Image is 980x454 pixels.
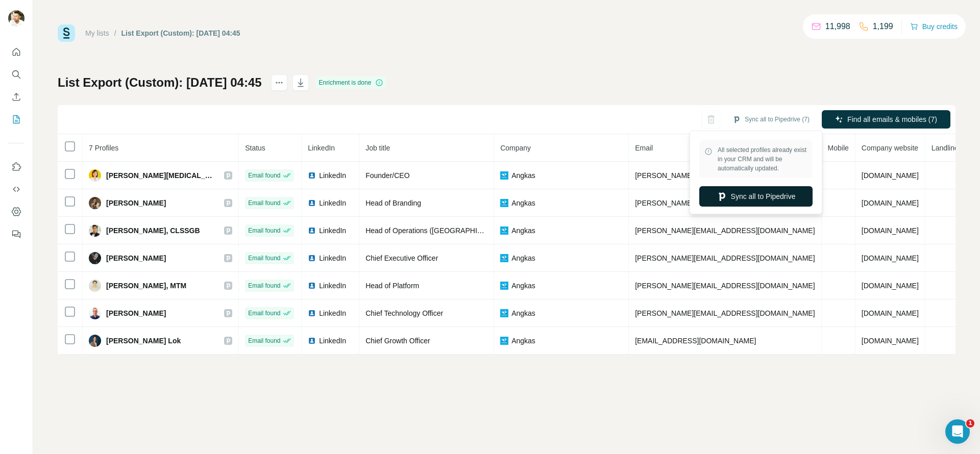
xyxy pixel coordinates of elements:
span: Email found [248,226,280,235]
img: company-logo [500,199,508,207]
span: [PERSON_NAME][EMAIL_ADDRESS][DOMAIN_NAME] [635,226,815,235]
span: [PERSON_NAME][MEDICAL_DATA] [106,170,214,181]
img: Avatar [89,307,101,319]
button: actions [271,74,287,91]
div: Enrichment is done [316,77,387,89]
p: 11,998 [825,20,850,33]
button: Enrich CSV [8,88,24,106]
span: [DOMAIN_NAME] [862,171,919,180]
span: LinkedIn [319,336,346,346]
span: [DOMAIN_NAME] [862,309,919,317]
span: LinkedIn [319,308,346,318]
span: [PERSON_NAME][EMAIL_ADDRESS][DOMAIN_NAME] [635,254,815,262]
img: LinkedIn logo [308,226,316,235]
span: Email found [248,198,280,208]
span: [PERSON_NAME] Lok [106,336,181,346]
button: Feedback [8,225,24,243]
img: LinkedIn logo [308,171,316,180]
span: Head of Operations ([GEOGRAPHIC_DATA] and [GEOGRAPHIC_DATA]) [365,226,599,235]
img: company-logo [500,171,508,180]
span: Founder/CEO [365,171,409,180]
img: Surfe Logo [58,24,75,42]
img: LinkedIn logo [308,337,316,345]
span: [PERSON_NAME] [106,253,166,263]
span: Angkas [511,170,535,181]
button: Find all emails & mobiles (7) [822,110,950,129]
span: LinkedIn [308,144,335,152]
span: [PERSON_NAME], MTM [106,281,186,291]
span: Email [635,144,653,152]
span: Chief Technology Officer [365,309,443,317]
button: Sync all to Pipedrive [699,186,813,207]
span: [PERSON_NAME][EMAIL_ADDRESS][DOMAIN_NAME] [635,282,815,290]
img: LinkedIn logo [308,254,316,262]
span: Landline [932,144,959,152]
a: My lists [85,29,109,37]
img: company-logo [500,282,508,290]
p: 1,199 [873,20,893,33]
img: LinkedIn logo [308,199,316,207]
span: Email found [248,281,280,290]
div: List Export (Custom): [DATE] 04:45 [121,28,240,38]
span: [DOMAIN_NAME] [862,282,919,290]
span: LinkedIn [319,225,346,236]
button: Use Surfe API [8,180,24,198]
span: Email found [248,171,280,180]
span: Head of Branding [365,199,421,207]
span: Angkas [511,308,535,318]
span: 1 [966,419,974,427]
span: LinkedIn [319,198,346,208]
span: LinkedIn [319,281,346,291]
button: Dashboard [8,203,24,221]
span: [PERSON_NAME][EMAIL_ADDRESS][DOMAIN_NAME] [635,199,815,207]
img: company-logo [500,337,508,345]
img: company-logo [500,226,508,235]
img: LinkedIn logo [308,309,316,317]
img: Avatar [89,197,101,209]
img: Avatar [89,224,101,237]
span: Angkas [511,253,535,263]
span: Email found [248,309,280,318]
img: company-logo [500,254,508,262]
span: [DOMAIN_NAME] [862,199,919,207]
span: Angkas [511,336,535,346]
span: [PERSON_NAME], CLSSGB [106,225,200,236]
span: [DOMAIN_NAME] [862,254,919,262]
span: Mobile [828,144,849,152]
span: [DOMAIN_NAME] [862,226,919,235]
span: Company website [862,144,918,152]
img: Avatar [89,252,101,264]
img: Avatar [8,10,24,27]
button: Buy credits [910,19,958,34]
span: Email found [248,254,280,263]
span: 7 Profiles [89,144,118,152]
span: [PERSON_NAME][EMAIL_ADDRESS][DOMAIN_NAME] [635,171,815,180]
img: company-logo [500,309,508,317]
span: Angkas [511,198,535,208]
span: Company [500,144,531,152]
span: [EMAIL_ADDRESS][DOMAIN_NAME] [635,337,756,345]
span: [PERSON_NAME] [106,198,166,208]
button: Search [8,65,24,84]
img: Avatar [89,280,101,292]
img: Avatar [89,335,101,347]
h1: List Export (Custom): [DATE] 04:45 [58,74,262,91]
span: LinkedIn [319,253,346,263]
span: Angkas [511,281,535,291]
span: Chief Growth Officer [365,337,430,345]
span: Chief Executive Officer [365,254,438,262]
button: My lists [8,110,24,129]
span: [PERSON_NAME] [106,308,166,318]
span: LinkedIn [319,170,346,181]
span: Status [245,144,265,152]
button: Quick start [8,43,24,61]
span: All selected profiles already exist in your CRM and will be automatically updated. [718,145,807,173]
iframe: Intercom live chat [945,419,970,444]
button: Use Surfe on LinkedIn [8,158,24,176]
li: / [114,28,116,38]
span: [DOMAIN_NAME] [862,337,919,345]
span: Email found [248,336,280,345]
img: Avatar [89,169,101,182]
button: Sync all to Pipedrive (7) [725,112,817,127]
span: Angkas [511,225,535,236]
